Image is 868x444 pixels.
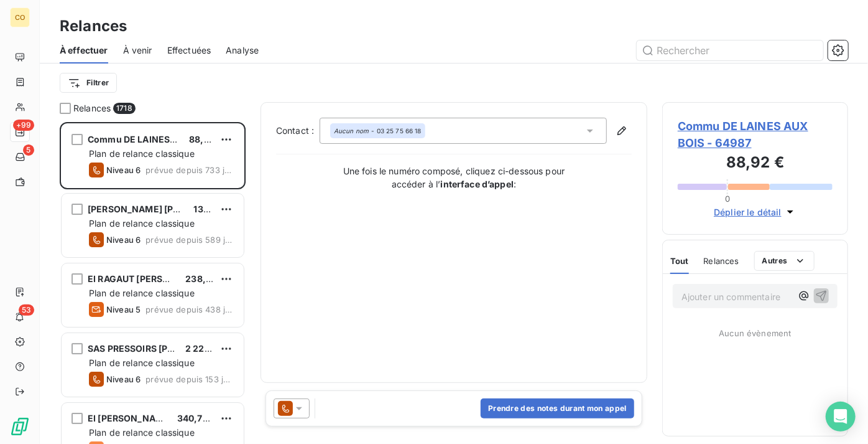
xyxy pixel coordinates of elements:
button: Autres [754,251,815,271]
span: +99 [13,120,34,131]
span: À venir [123,44,152,57]
span: Niveau 6 [106,374,141,384]
span: 5 [23,144,34,156]
span: Niveau 6 [106,235,141,245]
span: 88,92 € [189,134,223,144]
span: Aucun évènement [719,328,791,338]
span: Analyse [226,44,259,57]
button: Déplier le détail [710,205,800,219]
a: 5 [10,147,29,167]
button: Filtrer [60,73,117,93]
span: Relances [73,102,111,115]
input: Rechercher [637,40,823,60]
span: Relances [704,256,739,266]
span: Plan de relance classique [89,218,195,229]
span: SAS PRESSOIRS [PERSON_NAME] [88,343,233,354]
span: Plan de relance classique [89,357,195,368]
span: Tout [670,256,689,266]
button: Prendre des notes durant mon appel [481,399,634,418]
span: 2 223,84 € [185,343,233,354]
img: Logo LeanPay [10,417,30,437]
span: Plan de relance classique [89,288,195,298]
div: Open Intercom Messenger [826,402,856,432]
strong: interface d’appel [441,179,514,189]
span: 1718 [113,103,136,114]
span: [PERSON_NAME] [PERSON_NAME] [88,204,239,214]
span: prévue depuis 589 jours [145,235,234,245]
span: 238,48 € [185,273,225,284]
p: Une fois le numéro composé, cliquez ci-dessous pour accéder à l’ : [330,164,578,191]
span: Déplier le détail [714,205,782,219]
span: Plan de relance classique [89,427,195,438]
span: Niveau 5 [106,305,141,314]
span: EI [PERSON_NAME] [88,413,172,423]
em: Aucun nom [334,126,369,135]
label: Contact : [276,125,320,137]
span: Effectuées [167,44,211,57]
span: Niveau 6 [106,165,141,175]
span: Commu DE LAINES AUX BOIS - 64987 [678,118,833,151]
div: CO [10,7,30,27]
span: Commu DE LAINES AUX BOIS [88,134,214,144]
span: prévue depuis 733 jours [145,165,234,175]
div: - 03 25 75 66 18 [334,126,422,135]
span: 137,11 € [193,204,225,214]
span: À effectuer [60,44,108,57]
span: Plan de relance classique [89,148,195,159]
h3: Relances [60,15,127,37]
span: 53 [19,305,34,316]
span: 0 [725,194,730,204]
span: EI RAGAUT [PERSON_NAME] [88,273,211,284]
h3: 88,92 € [678,151,833,176]
a: +99 [10,122,29,142]
div: grid [60,122,246,444]
span: prévue depuis 153 jours [145,374,234,384]
span: prévue depuis 438 jours [145,305,234,314]
span: 340,76 € [177,413,216,423]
